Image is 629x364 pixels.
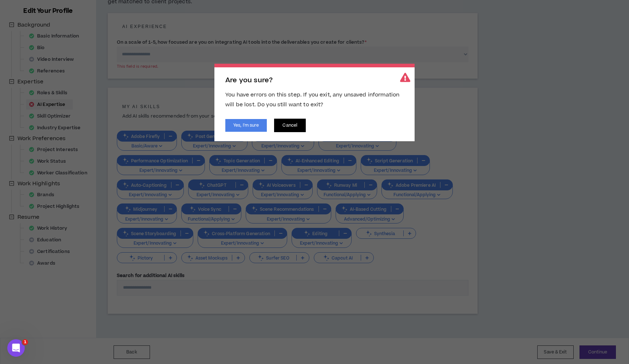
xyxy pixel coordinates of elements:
[225,119,267,132] button: Yes, I'm sure
[7,339,25,357] iframe: Intercom live chat
[225,76,404,84] h2: Are you sure?
[225,91,399,108] span: You have errors on this step. If you exit, any unsaved information will be lost. Do you still wan...
[274,119,306,132] button: Cancel
[22,339,28,345] span: 1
